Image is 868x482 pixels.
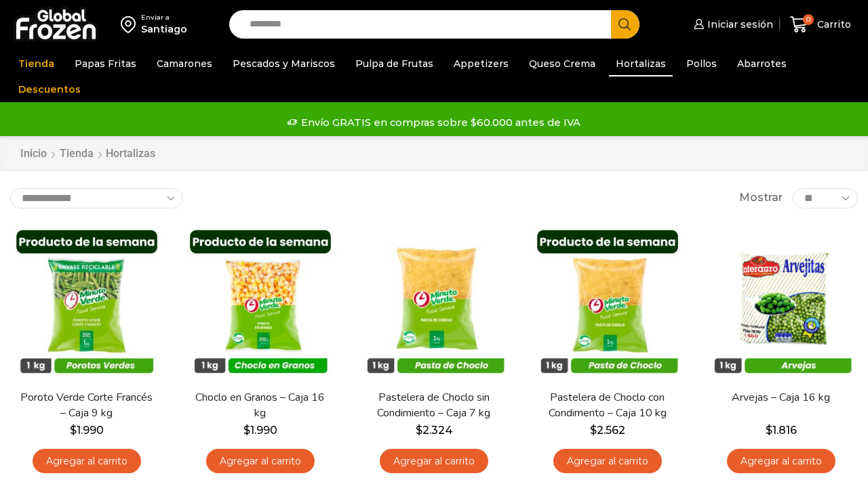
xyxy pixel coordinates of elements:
h1: Hortalizas [106,147,155,160]
span: $ [766,424,772,437]
img: address-field-icon.svg [121,13,141,36]
a: Camarones [150,51,219,76]
nav: Breadcrumb [20,146,155,162]
a: Iniciar sesión [690,11,773,38]
a: Hortalizas [609,51,673,76]
a: 0 Carrito [787,9,854,41]
bdi: 1.990 [70,424,104,437]
a: Papas Fritas [68,51,143,76]
bdi: 2.562 [590,424,625,437]
div: Santiago [141,22,187,36]
a: Agregar al carrito: “Choclo en Granos - Caja 16 kg” [206,449,315,474]
span: $ [590,424,597,437]
a: Tienda [59,146,94,162]
a: Agregar al carrito: “Pastelera de Choclo sin Condimiento - Caja 7 kg” [380,449,488,474]
span: Mostrar [739,190,783,206]
bdi: 1.990 [243,424,277,437]
span: Carrito [814,18,851,31]
a: Choclo en Granos – Caja 16 kg [191,390,329,421]
bdi: 1.816 [766,424,797,437]
span: $ [416,424,422,437]
a: Tienda [12,51,61,76]
span: Iniciar sesión [704,18,773,31]
bdi: 2.324 [416,424,453,437]
button: Search button [611,10,639,39]
span: $ [70,424,77,437]
a: Poroto Verde Corte Francés – Caja 9 kg [18,390,155,421]
a: Queso Crema [522,51,602,76]
div: Enviar a [141,13,187,22]
a: Pollos [679,51,724,76]
a: Appetizers [447,51,515,76]
span: 0 [803,14,814,25]
select: Pedido de la tienda [10,188,183,209]
a: Abarrotes [730,51,793,76]
a: Pastelera de Choclo con Condimento – Caja 10 kg [538,390,676,421]
a: Pulpa de Frutas [349,51,440,76]
a: Inicio [20,146,47,162]
span: $ [243,424,250,437]
a: Agregar al carrito: “Arvejas - Caja 16 kg” [727,449,835,474]
a: Pastelera de Choclo sin Condimiento – Caja 7 kg [365,390,502,421]
a: Agregar al carrito: “Pastelera de Choclo con Condimento - Caja 10 kg” [553,449,662,474]
a: Pescados y Mariscos [226,51,342,76]
a: Descuentos [12,76,87,102]
a: Agregar al carrito: “Poroto Verde Corte Francés - Caja 9 kg” [33,449,141,474]
a: Arvejas – Caja 16 kg [712,390,850,406]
